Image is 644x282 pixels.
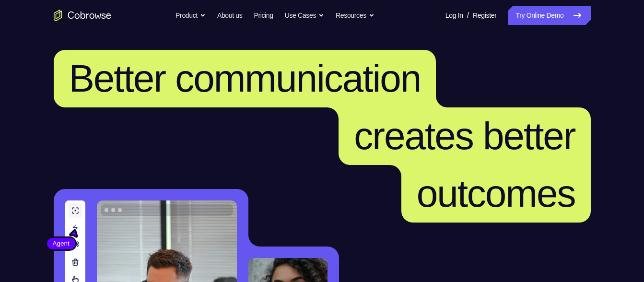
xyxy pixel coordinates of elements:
[417,172,575,215] span: outcomes
[217,6,242,25] a: About us
[285,6,324,25] button: Use Cases
[473,6,496,25] a: Register
[354,115,575,157] span: creates better
[69,57,421,100] span: Better communication
[467,10,469,21] span: /
[176,6,206,25] button: Product
[254,6,273,25] a: Pricing
[54,10,111,21] a: Go to the home page
[336,6,375,25] button: Resources
[47,239,75,248] span: Agent
[508,6,590,25] a: Try Online Demo
[445,6,463,25] a: Log In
